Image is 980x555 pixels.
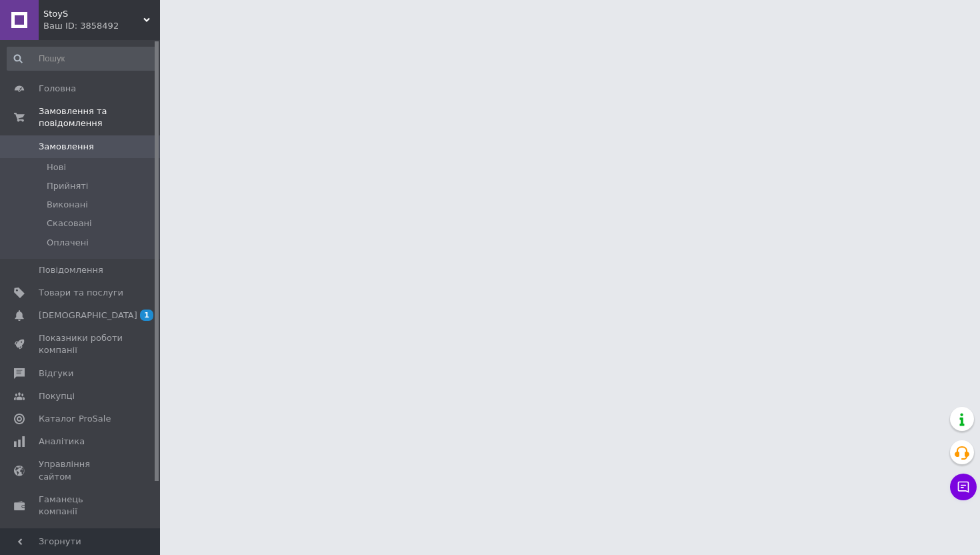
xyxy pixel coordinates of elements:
span: 1 [140,310,153,321]
span: [DEMOGRAPHIC_DATA] [39,310,137,322]
span: Виконані [47,199,88,211]
span: Скасовані [47,217,92,229]
span: Замовлення та повідомлення [39,105,160,129]
button: Чат з покупцем [950,474,977,500]
span: Прийняті [47,180,88,192]
span: Головна [39,83,76,95]
span: Товари та послуги [39,287,123,299]
input: Пошук [7,47,157,71]
div: Ваш ID: 3858492 [43,20,160,32]
span: Відгуки [39,368,73,380]
span: StoyS [43,8,143,20]
span: Аналітика [39,436,85,448]
span: Покупці [39,390,75,402]
span: Гаманець компанії [39,494,123,518]
span: Показники роботи компанії [39,332,123,356]
span: Каталог ProSale [39,413,111,425]
span: Замовлення [39,141,94,153]
span: Управління сайтом [39,458,123,482]
span: Нові [47,161,66,173]
span: Повідомлення [39,264,103,276]
span: Оплачені [47,237,89,249]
